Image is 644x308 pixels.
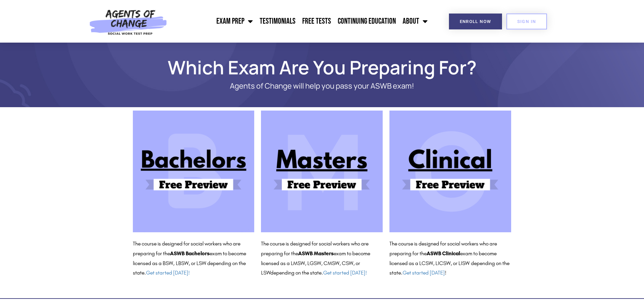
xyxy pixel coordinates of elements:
[399,13,431,30] a: About
[401,269,446,276] span: . !
[129,60,515,75] h1: Which Exam Are You Preparing For?
[256,13,299,30] a: Testimonials
[299,13,334,30] a: Free Tests
[170,250,210,257] b: ASWB Bachelors
[298,250,334,257] b: ASWB Masters
[133,239,255,278] p: The course is designed for social workers who are preparing for the exam to become licensed as a ...
[517,19,536,24] span: SIGN IN
[146,269,190,276] a: Get started [DATE]!
[506,14,547,29] a: SIGN IN
[334,13,399,30] a: Continuing Education
[261,239,383,278] p: The course is designed for social workers who are preparing for the exam to become licensed as a ...
[427,250,460,257] b: ASWB Clinical
[449,14,502,29] a: Enroll Now
[270,269,367,276] span: depending on the state.
[157,82,488,90] p: Agents of Change will help you pass your ASWB exam!
[171,13,431,30] nav: Menu
[389,239,511,278] p: The course is designed for social workers who are preparing for the exam to become licensed as a ...
[323,269,367,276] a: Get started [DATE]!
[213,13,256,30] a: Exam Prep
[403,269,445,276] a: Get started [DATE]
[460,19,491,24] span: Enroll Now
